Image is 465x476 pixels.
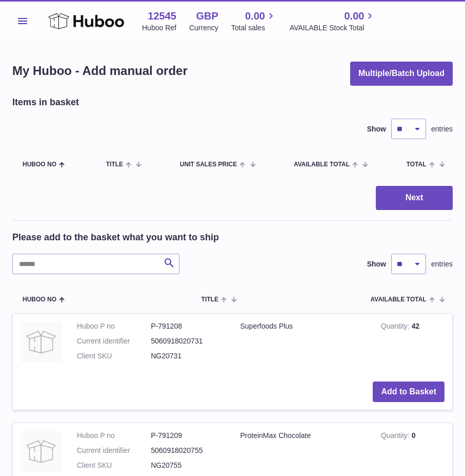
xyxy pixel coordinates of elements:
span: Total [407,161,427,168]
button: Multiple/Batch Upload [350,62,453,86]
h2: Please add to the basket what you want to ship [12,231,219,243]
strong: 12545 [148,9,176,23]
dt: Current identifier [77,446,151,455]
span: entries [431,124,453,134]
span: Unit Sales Price [180,161,237,168]
strong: Quantity [381,431,412,442]
label: Show [367,124,386,134]
span: 0.00 [245,9,265,23]
h1: My Huboo - Add manual order [12,63,188,79]
span: entries [431,259,453,269]
strong: Quantity [381,322,412,333]
button: Next [376,186,453,210]
dt: Huboo P no [77,321,151,331]
button: Add to Basket [373,382,444,403]
span: Total sales [231,23,277,33]
dt: Client SKU [77,351,151,361]
td: Superfoods Plus [233,314,373,374]
dd: NG20731 [151,351,225,361]
dd: P-791209 [151,431,225,441]
label: Show [367,259,386,269]
dt: Current identifier [77,336,151,346]
span: AVAILABLE Stock Total [290,23,376,33]
div: Huboo Ref [142,23,176,33]
dt: Client SKU [77,461,151,470]
strong: GBP [196,9,218,23]
h2: Items in basket [12,96,79,108]
a: 0.00 AVAILABLE Stock Total [290,9,376,33]
div: Currency [189,23,218,33]
a: 0.00 Total sales [231,9,277,33]
span: AVAILABLE Total [294,161,350,168]
dd: 5060918020731 [151,336,225,346]
span: Title [106,161,123,168]
dt: Huboo P no [77,431,151,441]
span: Huboo no [23,161,56,168]
dd: 5060918020755 [151,446,225,455]
span: 0.00 [344,9,364,23]
img: Superfoods Plus [21,321,62,363]
dd: P-791208 [151,321,225,331]
dd: NG20755 [151,461,225,470]
img: ProteinMax Chocolate [21,431,62,472]
span: Title [201,296,218,303]
span: AVAILABLE Total [371,296,427,303]
td: 42 [373,314,452,374]
span: Huboo no [23,296,56,303]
